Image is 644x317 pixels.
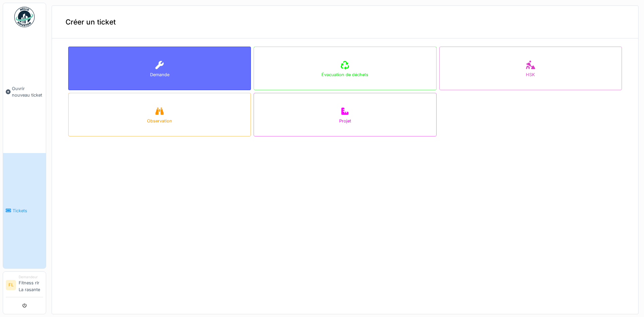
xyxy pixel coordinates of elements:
[13,207,43,214] span: Tickets
[6,280,16,290] li: FL
[526,71,535,78] div: HSK
[339,118,351,124] div: Projet
[150,71,169,78] div: Demande
[3,31,46,153] a: Ouvrir nouveau ticket
[19,274,43,280] div: Demandeur
[12,85,43,98] span: Ouvrir nouveau ticket
[3,153,46,268] a: Tickets
[147,118,172,124] div: Observation
[321,71,368,78] div: Évacuation de déchets
[19,274,43,296] li: Fitness rlr La rasante
[52,6,638,38] div: Créer un ticket
[14,7,35,27] img: Badge_color-CXgf-gQk.svg
[6,274,43,297] a: FL DemandeurFitness rlr La rasante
